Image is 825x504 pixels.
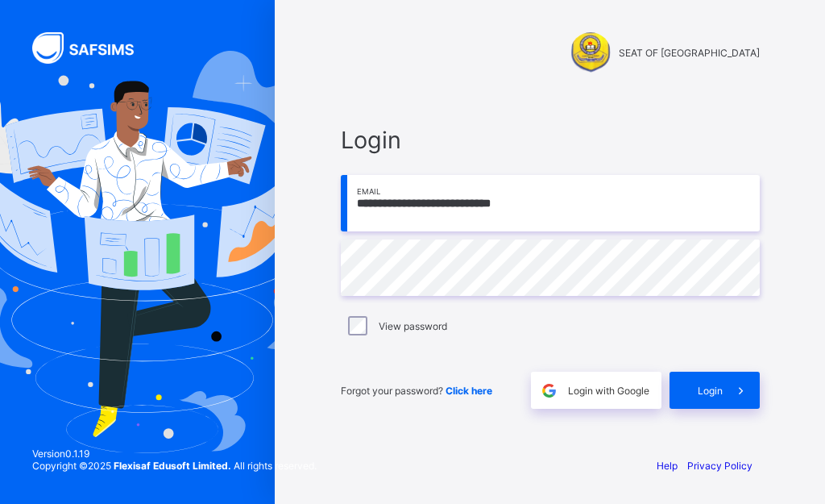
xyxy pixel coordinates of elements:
[32,460,317,472] span: Copyright © 2025 All rights reserved.
[619,47,760,59] span: SEAT OF [GEOGRAPHIC_DATA]
[341,385,492,397] span: Forgot your password?
[657,460,678,472] a: Help
[698,385,723,397] span: Login
[540,381,558,400] img: google.396cfc9801f0270233282035f929180a.svg
[568,385,649,397] span: Login with Google
[687,460,752,472] a: Privacy Policy
[114,460,231,472] strong: Flexisaf Edusoft Limited.
[379,320,447,332] label: View password
[32,448,317,460] span: Version 0.1.19
[32,32,153,64] img: SAFSIMS Logo
[446,385,492,397] a: Click here
[341,126,760,154] span: Login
